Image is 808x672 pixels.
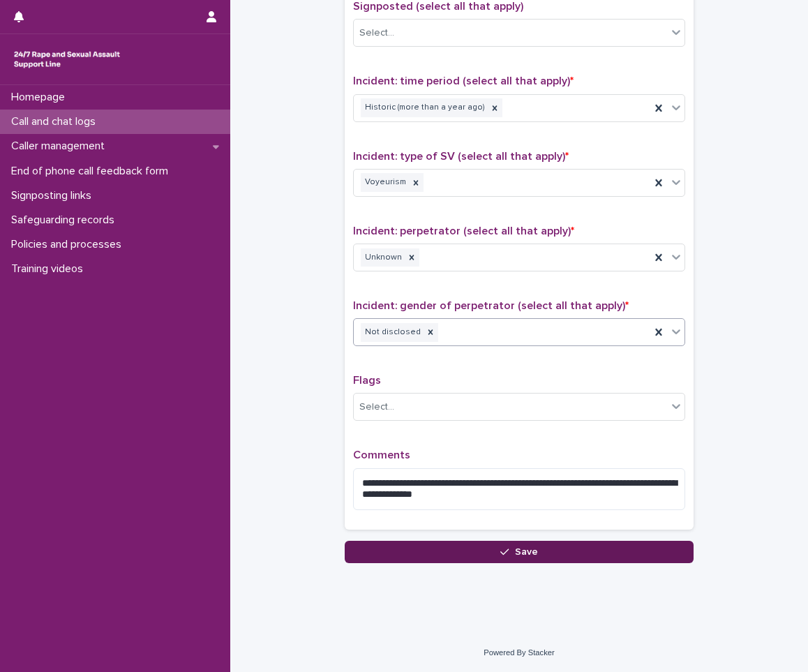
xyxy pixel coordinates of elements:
div: Not disclosed [361,323,423,342]
div: Voyeurism [361,173,408,192]
div: Select... [359,26,394,40]
span: Incident: time period (select all that apply) [353,75,574,87]
span: Incident: gender of perpetrator (select all that apply) [353,300,629,311]
span: Flags [353,375,381,386]
p: Call and chat logs [6,115,107,128]
span: Incident: perpetrator (select all that apply) [353,225,574,237]
a: Powered By Stacker [484,648,554,657]
div: Unknown [361,248,404,267]
span: Signposted (select all that apply) [353,1,523,12]
button: Save [345,541,694,563]
p: End of phone call feedback form [6,165,179,178]
div: Select... [359,400,394,415]
span: Save [515,547,538,557]
p: Safeguarding records [6,214,126,227]
p: Homepage [6,91,76,104]
p: Caller management [6,140,116,153]
span: Comments [353,449,410,461]
p: Policies and processes [6,238,133,251]
div: Historic (more than a year ago) [361,98,487,117]
p: Training videos [6,262,94,276]
p: Signposting links [6,189,103,202]
img: rhQMoQhaT3yELyF149Cw [11,45,123,73]
span: Incident: type of SV (select all that apply) [353,151,569,162]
